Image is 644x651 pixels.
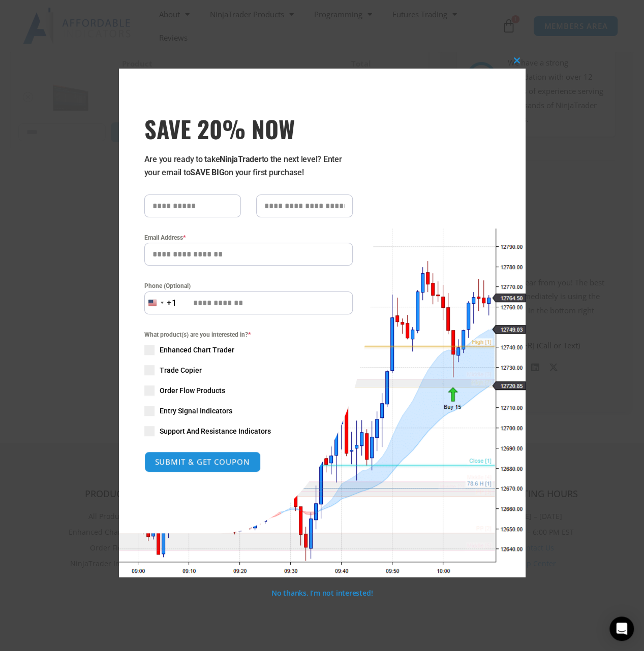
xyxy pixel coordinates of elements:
label: Phone (Optional) [144,281,353,291]
label: Enhanced Chart Trader [144,345,353,355]
label: Trade Copier [144,365,353,375]
div: +1 [167,297,177,310]
p: Are you ready to take to the next level? Enter your email to on your first purchase! [144,153,353,179]
button: Selected country [144,291,177,314]
span: SAVE 20% NOW [144,114,353,143]
span: Support And Resistance Indicators [160,426,271,436]
strong: SAVE BIG [190,168,224,177]
div: Open Intercom Messenger [609,616,634,641]
label: Order Flow Products [144,385,353,396]
a: No thanks, I’m not interested! [271,588,373,598]
label: Entry Signal Indicators [144,406,353,416]
span: Entry Signal Indicators [160,406,232,416]
button: SUBMIT & GET COUPON [144,451,261,472]
label: Support And Resistance Indicators [144,426,353,436]
span: Trade Copier [160,365,202,375]
span: Order Flow Products [160,385,225,396]
label: Email Address [144,233,353,243]
strong: NinjaTrader [220,154,261,164]
span: What product(s) are you interested in? [144,330,353,340]
span: Enhanced Chart Trader [160,345,234,355]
